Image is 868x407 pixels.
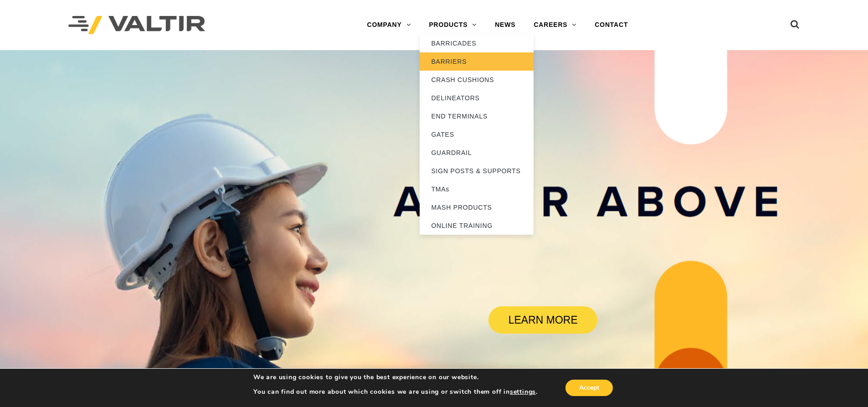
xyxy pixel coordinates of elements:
[486,16,524,34] a: NEWS
[420,16,486,34] a: PRODUCTS
[420,71,534,89] a: CRASH CUSHIONS
[420,125,534,144] a: GATES
[358,16,420,34] a: COMPANY
[586,16,637,34] a: CONTACT
[420,216,534,235] a: ONLINE TRAINING
[510,388,536,396] button: settings
[524,16,586,34] a: CAREERS
[420,198,534,216] a: MASH PRODUCTS
[420,180,534,198] a: TMAs
[565,380,613,396] button: Accept
[420,107,534,125] a: END TERMINALS
[420,34,534,52] a: BARRICADES
[420,89,534,107] a: DELINEATORS
[253,388,538,396] p: You can find out more about which cookies we are using or switch them off in .
[420,52,534,71] a: BARRIERS
[68,16,205,35] img: Valtir
[488,306,597,334] a: LEARN MORE
[420,162,534,180] a: SIGN POSTS & SUPPORTS
[253,373,538,381] p: We are using cookies to give you the best experience on our website.
[420,144,534,162] a: GUARDRAIL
